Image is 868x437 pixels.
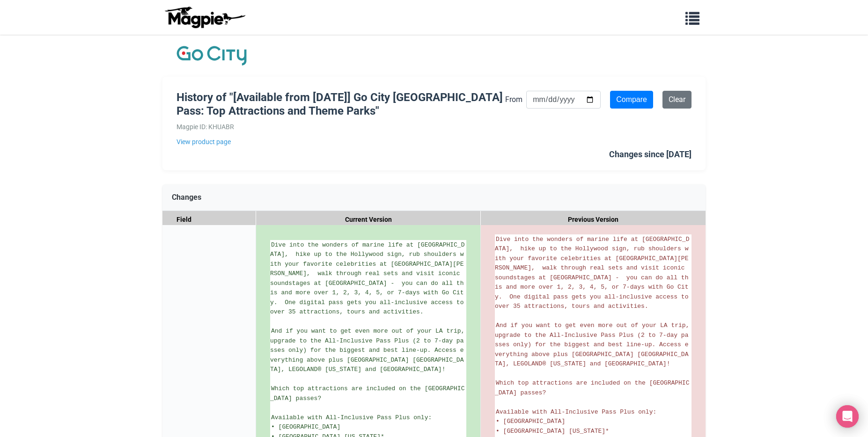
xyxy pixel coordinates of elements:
[662,91,691,109] a: Clear
[177,122,505,132] div: Magpie ID: KHUABR
[496,428,609,435] span: • [GEOGRAPHIC_DATA] [US_STATE]*
[495,379,689,396] span: Which top attractions are included on the [GEOGRAPHIC_DATA] passes?
[609,148,691,161] div: Changes since [DATE]
[177,137,505,147] a: View product page
[162,184,706,211] div: Changes
[271,423,340,430] span: • [GEOGRAPHIC_DATA]
[177,91,505,118] h1: History of "[Available from [DATE]] Go City [GEOGRAPHIC_DATA] Pass: Top Attractions and Theme Parks"
[836,405,859,428] div: Open Intercom Messenger
[177,44,247,67] img: Company Logo
[496,408,656,415] span: Available with All-Inclusive Pass Plus only:
[256,211,481,228] div: Current Version
[162,211,256,228] div: Field
[270,241,467,316] span: Dive into the wonders of marine life at [GEOGRAPHIC_DATA], hike up to the Hollywood sign, rub sho...
[270,385,464,402] span: Which top attractions are included on the [GEOGRAPHIC_DATA] passes?
[505,94,522,106] label: From
[495,236,692,310] span: Dive into the wonders of marine life at [GEOGRAPHIC_DATA], hike up to the Hollywood sign, rub sho...
[271,414,432,421] span: Available with All-Inclusive Pass Plus only:
[162,6,247,29] img: logo-ab69f6fb50320c5b225c76a69d11143b.png
[481,211,706,228] div: Previous Version
[270,328,468,373] span: And if you want to get even more out of your LA trip, upgrade to the All-Inclusive Pass Plus (2 t...
[495,322,693,367] span: And if you want to get even more out of your LA trip, upgrade to the All-Inclusive Pass Plus (2 t...
[610,91,653,109] input: Compare
[496,418,565,425] span: • [GEOGRAPHIC_DATA]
